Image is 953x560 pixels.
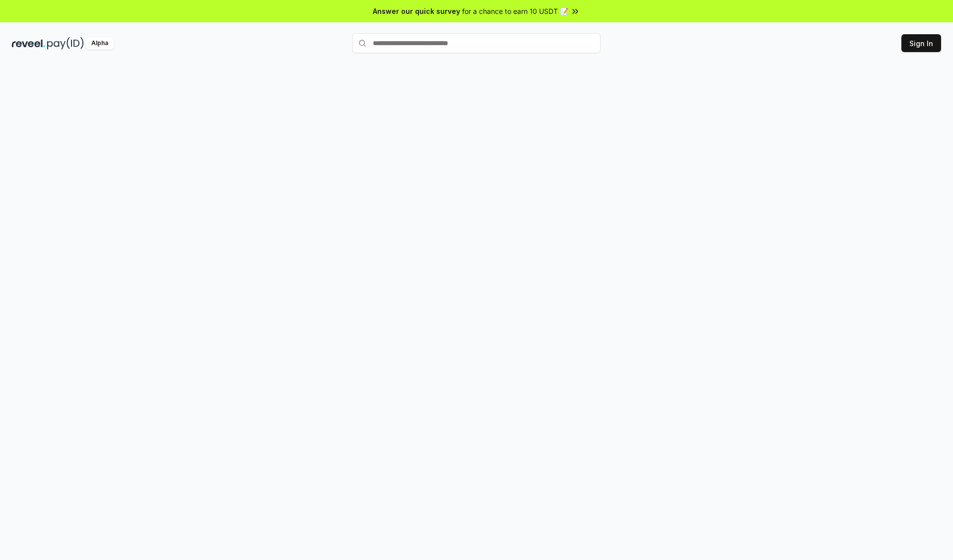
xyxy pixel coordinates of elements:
span: Answer our quick survey [373,6,460,16]
img: reveel_dark [12,37,45,50]
img: pay_id [47,37,84,50]
div: Alpha [86,37,114,50]
span: for a chance to earn 10 USDT 📝 [462,6,568,16]
button: Sign In [901,34,941,52]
